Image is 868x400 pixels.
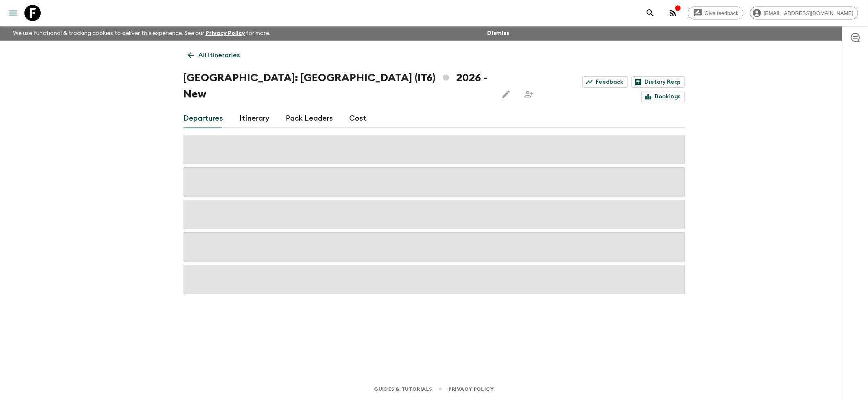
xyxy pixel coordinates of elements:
p: We use functional & tracking cookies to deliver this experience. See our for more. [10,26,274,41]
a: Give feedback [688,6,743,19]
a: Privacy Policy [206,30,245,36]
button: Edit this itinerary [498,86,514,102]
p: All itineraries [199,50,240,60]
a: Itinerary [240,109,270,128]
a: Pack Leaders [286,109,333,128]
div: [EMAIL_ADDRESS][DOMAIN_NAME] [750,6,858,19]
h1: [GEOGRAPHIC_DATA]: [GEOGRAPHIC_DATA] (IT6) 2026 - New [184,70,492,102]
a: Dietary Reqs [631,76,685,88]
span: Give feedback [700,10,743,16]
a: Departures [184,109,223,128]
a: Privacy Policy [448,385,494,394]
a: All itineraries [184,47,245,63]
button: Dismiss [485,28,511,39]
a: Cost [350,109,367,128]
button: search adventures [642,5,658,21]
a: Feedback [582,76,628,88]
span: [EMAIL_ADDRESS][DOMAIN_NAME] [759,10,858,16]
button: menu [5,5,21,21]
a: Guides & Tutorials [374,385,432,394]
span: Share this itinerary [521,86,537,102]
a: Bookings [641,91,685,102]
